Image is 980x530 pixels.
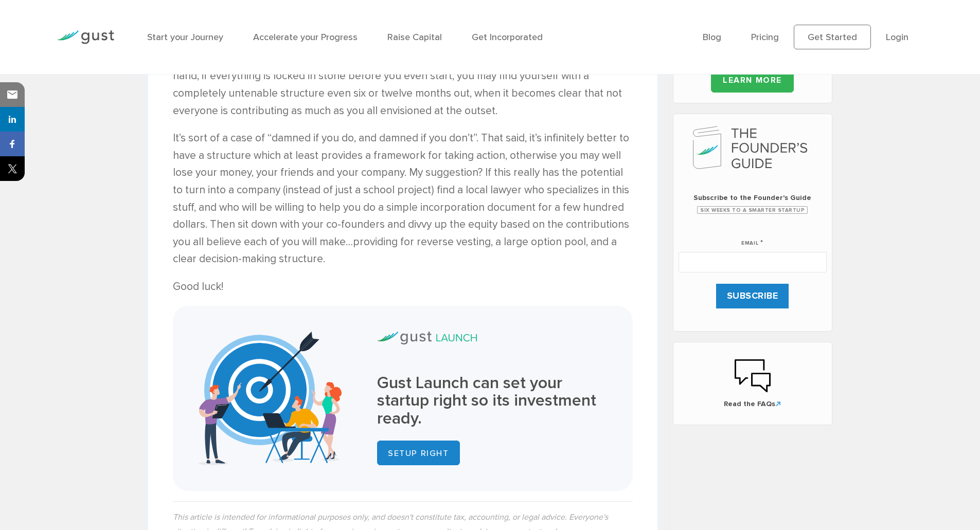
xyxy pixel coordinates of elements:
h3: Gust Launch can set your startup right so its investment ready. [377,374,607,428]
a: Raise Capital [387,32,442,43]
input: SUBSCRIBE [716,284,789,308]
label: Email [741,227,763,248]
p: Good luck! [173,278,633,296]
span: Six Weeks to a Smarter Startup [697,206,808,214]
a: SETUP RIGHT [377,441,460,465]
a: Blog [703,32,721,43]
a: Read the FAQs [684,358,822,409]
a: Login [886,32,908,43]
a: Start your Journey [147,32,223,43]
img: Gust Logo [57,30,114,44]
a: Get Incorporated [472,32,543,43]
span: Subscribe to the Founder's Guide [679,193,827,203]
p: It’s sort of a case of “damned if you do, and damned if you don’t”. That said, it’s infinitely be... [173,130,633,268]
a: Pricing [751,32,779,43]
a: Get Started [794,25,871,49]
a: Accelerate your Progress [253,32,358,43]
a: LEARN MORE [711,68,794,93]
span: Read the FAQs [684,399,822,409]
